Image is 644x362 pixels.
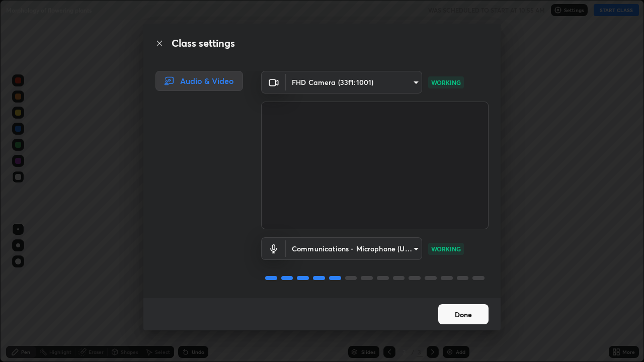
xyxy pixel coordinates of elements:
[155,71,243,91] div: Audio & Video
[431,244,461,253] p: WORKING
[172,36,235,51] h2: Class settings
[431,78,461,87] p: WORKING
[438,304,489,324] button: Done
[286,237,422,260] div: FHD Camera (33f1:1001)
[286,71,422,94] div: FHD Camera (33f1:1001)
